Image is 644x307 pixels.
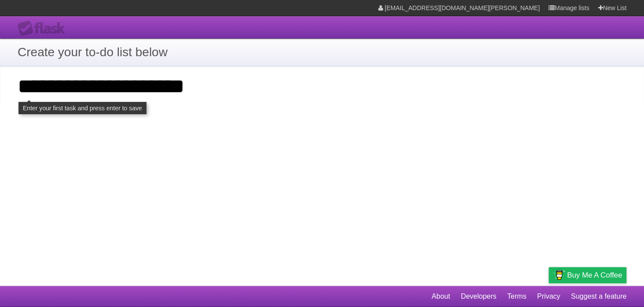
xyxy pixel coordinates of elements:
[549,267,626,283] a: Buy me a coffee
[461,288,496,305] a: Developers
[507,288,527,305] a: Terms
[18,43,626,61] h1: Create your to-do list below
[553,267,565,282] img: Buy me a coffee
[537,288,560,305] a: Privacy
[432,288,450,305] a: About
[567,267,622,283] span: Buy me a coffee
[571,288,626,305] a: Suggest a feature
[18,21,70,36] div: Flask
